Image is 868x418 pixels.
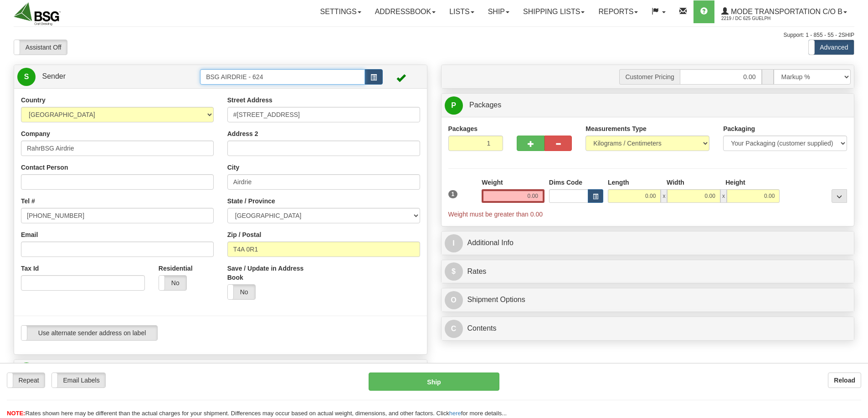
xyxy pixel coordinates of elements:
label: Country [21,96,46,105]
label: Tel # [21,196,35,206]
label: Save / Update in Address Book [227,264,317,282]
span: x [661,189,667,203]
label: Contact Person [21,163,68,172]
a: Reports [591,0,645,23]
label: No [159,276,186,290]
label: State / Province [227,196,275,206]
div: ... [832,189,847,203]
span: Customer Pricing [619,69,679,85]
span: 2219 / DC 625 Guelph [721,14,790,23]
label: Weight [482,178,503,187]
a: S Sender [17,67,200,86]
label: Zip / Postal [227,230,262,239]
span: $ [445,262,463,281]
b: Reload [834,377,855,384]
a: P Packages [445,96,851,115]
label: Assistant Off [14,40,67,55]
a: OShipment Options [445,291,851,309]
span: I [445,234,463,252]
span: C [445,320,463,338]
label: Street Address [227,96,272,105]
input: Sender Id [200,69,365,85]
label: Height [725,178,745,187]
label: Packaging [723,124,755,133]
a: Ship [481,0,516,23]
span: NOTE: [7,410,25,417]
label: Advanced [809,40,854,55]
span: O [445,291,463,309]
label: Address 2 [227,129,258,138]
span: Packages [469,101,501,109]
a: R Recipient [17,362,180,381]
label: Length [608,178,629,187]
label: Repeat [7,373,45,388]
a: Addressbook [368,0,443,23]
label: City [227,163,239,172]
a: IAdditional Info [445,234,851,252]
span: P [445,96,463,115]
a: CContents [445,319,851,338]
label: Packages [448,124,478,133]
span: Weight must be greater than 0.00 [448,211,543,218]
a: here [449,410,461,417]
span: S [17,68,36,86]
span: Sender [42,72,66,80]
label: Tax Id [21,264,39,273]
span: 1 [448,190,458,198]
div: Support: 1 - 855 - 55 - 2SHIP [14,31,854,39]
label: No [228,285,255,299]
span: R [17,363,36,381]
label: Measurements Type [586,124,647,133]
a: $Rates [445,262,851,281]
span: x [720,189,727,203]
label: Company [21,129,50,138]
label: Dims Code [549,178,582,187]
img: logo2219.jpg [14,2,61,25]
button: Ship [369,373,499,391]
label: Email Labels [52,373,105,388]
a: Lists [442,0,481,23]
span: Mode Transportation c/o B [729,8,842,15]
a: Shipping lists [516,0,591,23]
label: Use alternate sender address on label [21,326,157,340]
a: Settings [313,0,368,23]
a: Mode Transportation c/o B 2219 / DC 625 Guelph [714,0,854,23]
label: Email [21,230,38,239]
label: Residential [159,264,193,273]
button: Reload [828,373,861,388]
label: Width [667,178,684,187]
